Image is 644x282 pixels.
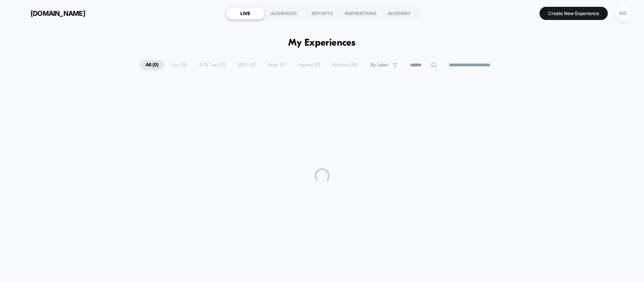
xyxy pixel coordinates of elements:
span: [DOMAIN_NAME] [31,9,85,17]
span: By Label [370,62,389,68]
button: MD [613,6,633,21]
div: INSPIRATIONS [341,7,380,19]
div: AUDIENCES [264,7,303,19]
div: REPORTS [303,7,341,19]
button: Create New Experience [539,7,608,20]
div: LIVE [226,7,264,19]
h1: My Experiences [288,38,356,49]
span: All ( 0 ) [140,60,164,70]
div: ACADEMY [380,7,418,19]
div: MD [616,6,630,21]
button: [DOMAIN_NAME] [11,7,88,19]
